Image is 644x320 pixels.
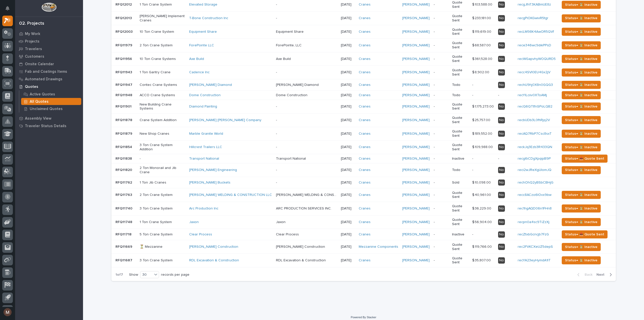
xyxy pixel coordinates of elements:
div: No [498,180,505,186]
button: Notifications [2,3,13,14]
span: Status→ ⏳ Inactive [565,192,597,198]
p: - [498,157,514,161]
p: 2 Ton Crane System [140,193,185,197]
p: - [434,206,448,211]
p: - [434,30,448,34]
div: No [498,144,505,150]
img: Workspace Logo [42,3,56,12]
div: No [498,103,505,110]
p: 10 Ton Crane System [140,30,185,34]
p: - [276,117,278,122]
a: recQ6QTtfnSPoLQB2 [518,105,552,108]
button: Status→ ⏳ Inactive [562,68,601,77]
p: 3 Ton Crane System Addition [140,143,185,152]
button: Status→ ⏳ Inactive [562,130,601,138]
p: Quote Sent [452,143,468,152]
p: [DATE] [341,93,355,97]
span: Status→ ⏳ Inactive [565,92,597,98]
a: Cranes [359,93,371,97]
p: RFQ11901 [115,103,133,109]
tr: RFQ11878RFQ11878 Crane System Addition[PERSON_NAME] [PERSON_NAME] Company -- [DATE]Cranes [PERSON... [111,113,616,127]
a: Cranes [359,83,371,87]
p: RFQ11943 [115,69,133,75]
p: Assembly View [25,116,51,121]
div: No [498,56,505,62]
p: 1 Ton Gantry Crane [140,70,185,75]
p: [DATE] [341,16,355,20]
span: Status→ ⏳ Inactive [565,167,597,173]
p: Equipment Share [276,29,305,34]
p: Active Quotes [30,92,55,97]
p: Projects [25,39,39,44]
p: RFQ11948 [115,92,133,97]
a: [PERSON_NAME] [402,118,430,122]
p: - [434,181,448,185]
p: RFQ12013 [115,15,133,20]
a: Cranes [359,118,371,122]
button: Status→ ⏳ Inactive [562,191,601,199]
p: 3 Ton Crane System [140,206,185,211]
p: Transport National [276,156,307,161]
a: Cranes [359,220,371,224]
p: All Quotes [30,99,49,104]
a: Onsite Calendar [15,60,83,68]
span: Status→ ⏳ Inactive [565,103,597,110]
a: Jaxon [189,220,199,224]
p: [DATE] [341,57,355,61]
p: Quote Sent [452,116,468,124]
span: Status→ ⏳ Inactive [565,56,597,62]
a: Arc Production Inc [189,206,218,211]
a: recc8ACzo6lOvx9bw [518,193,551,197]
p: COMUNALE WELDING & CONSTRUCTION LLC [276,192,338,197]
tr: RFQ11748RFQ11748 1 Ton Crane SystemJaxon JaxonJaxon [DATE]Cranes [PERSON_NAME] -Quote Sent$ 56,90... [111,215,616,229]
p: - [434,118,448,122]
p: - [276,69,278,75]
a: rechU9hj0X8n0GQG3 [518,83,553,87]
p: Customers [25,54,44,59]
a: [PERSON_NAME] [402,145,430,149]
p: $ 56,904.00 [472,219,493,224]
div: No [498,117,505,123]
a: [PERSON_NAME] [402,104,430,109]
p: RFQ11838 [115,156,133,161]
p: - [276,103,278,109]
a: Diamond Painting [189,104,217,109]
p: [DATE] [341,157,355,161]
p: [DATE] [341,3,355,7]
p: Traveler Status Details [25,124,66,128]
span: Status→ ⏳ Inactive [565,42,597,48]
p: ARC PRODUCTION SERVICES INC. [276,205,333,211]
a: Cranes [359,132,371,136]
a: Cranes [359,206,371,211]
a: [PERSON_NAME] [402,83,430,87]
a: recg6iCDgXpqipB9P [518,157,551,160]
a: Cadence Inc [189,70,210,75]
tr: RFQ11762RFQ11762 1 Ton Jib Cranes[PERSON_NAME] Buckets -- [DATE]Cranes [PERSON_NAME] -Sold$ 10,09... [111,177,616,188]
p: Todo [452,93,468,97]
p: Quote Sent [452,204,468,213]
p: [DATE] [341,168,355,172]
p: [DATE] [341,83,355,87]
a: Cranes [359,3,371,7]
p: Todo [452,168,468,172]
p: [DATE] [341,193,355,197]
a: [PERSON_NAME] [402,168,430,172]
p: Jaxon [276,219,287,224]
span: Status→ ⏳ Inactive [565,29,597,35]
a: Fab and Coatings Items [15,68,83,75]
a: [PERSON_NAME] [402,43,430,48]
p: - [140,157,185,161]
a: recLM98K4AwOR5QVf [518,30,554,33]
p: RFQ11740 [115,205,133,211]
p: $ 10,098.00 [472,180,492,185]
span: Status→ ⏳ Inactive [565,205,597,211]
span: Status→ ⏳ Inactive [565,117,597,123]
p: Inactive [452,157,468,161]
a: Cranes [359,181,371,185]
p: RFQ11718 [115,231,133,237]
a: Cranes [359,70,371,75]
p: Quote Sent [452,218,468,226]
div: No [498,2,505,8]
a: recWGapvhyWOQURD5 [518,57,556,61]
span: Status→ ⏳ Inactive [565,15,597,21]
